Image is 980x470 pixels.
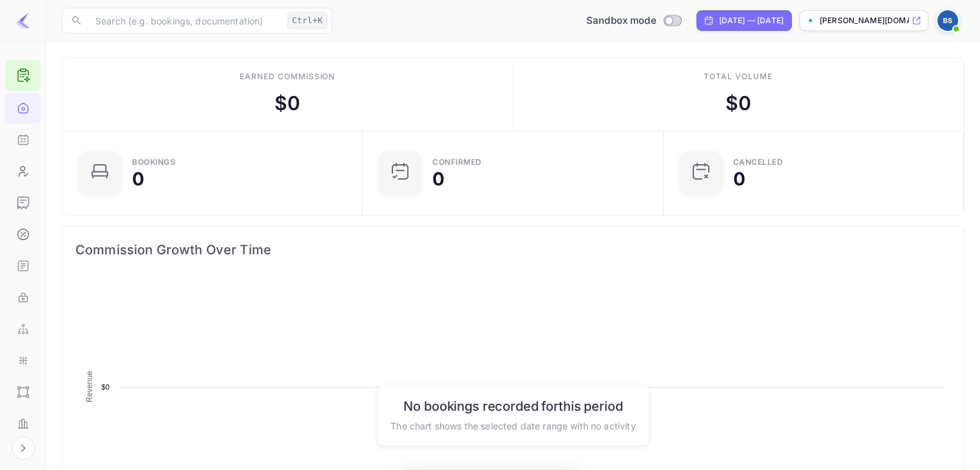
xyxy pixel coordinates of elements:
[5,440,41,469] a: Whitelabel
[432,170,445,188] div: 0
[132,158,175,166] div: Bookings
[581,14,686,28] div: Switch to Production mode
[101,383,110,391] text: $0
[5,124,41,154] a: Bookings
[733,170,745,188] div: 0
[5,219,41,249] a: Commission
[586,14,657,28] span: Sandbox mode
[5,408,41,438] a: Performance
[5,314,41,343] a: Webhooks
[5,377,41,406] a: UI Components
[5,345,41,375] a: Integrations
[390,418,635,432] p: The chart shows the selected date range with no activity
[725,89,751,118] div: $ 0
[5,93,41,122] a: Home
[15,13,31,28] img: LiteAPI
[820,15,909,26] p: [PERSON_NAME][DOMAIN_NAME]...
[5,187,41,217] a: Earnings
[704,71,773,82] div: Total volume
[719,15,783,26] div: [DATE] — [DATE]
[85,371,94,402] text: Revenue
[697,10,792,31] div: Click to change the date range period
[937,10,958,31] img: Brian Savidge
[240,71,335,82] div: Earned commission
[132,170,144,188] div: 0
[5,282,41,312] a: API Keys
[733,158,783,166] div: CANCELLED
[12,437,35,460] button: Expand navigation
[75,240,951,260] span: Commission Growth Over Time
[432,158,482,166] div: Confirmed
[5,250,41,280] a: API docs and SDKs
[88,8,282,33] input: Search (e.g. bookings, documentation)
[390,398,635,413] h6: No bookings recorded for this period
[5,156,41,185] a: Customers
[287,12,327,29] div: Ctrl+K
[274,89,300,118] div: $ 0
